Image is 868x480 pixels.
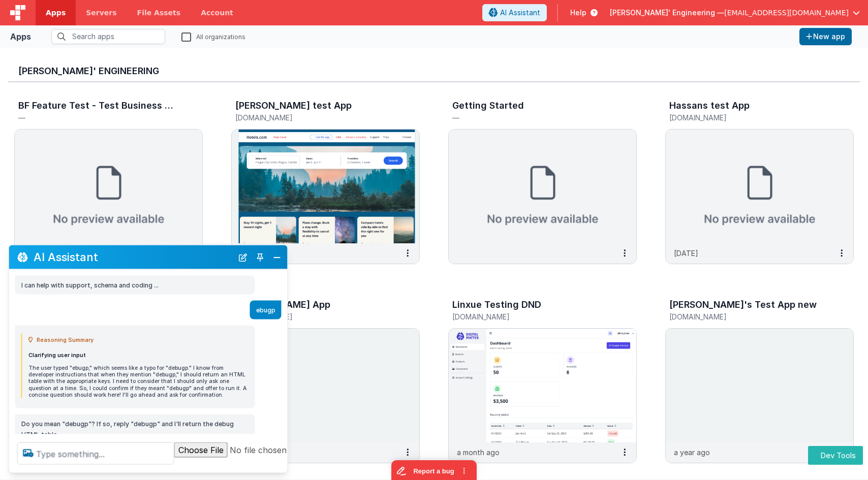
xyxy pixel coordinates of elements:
input: Search apps [51,29,165,44]
button: Toggle Pin [253,250,267,264]
p: a year ago [674,447,710,458]
button: Dev Tools [808,446,863,465]
label: All organizations [181,31,245,41]
button: [PERSON_NAME]' Engineering — [EMAIL_ADDRESS][DOMAIN_NAME] [610,8,860,18]
h3: Getting Started [452,101,524,111]
strong: Clarifying user input [28,352,86,359]
p: ebugp [256,305,275,315]
span: Reasoning Summary [37,334,94,346]
p: The user typed "ebugp," which seems like a typo for "debugp." I know from developer instructions ... [28,365,249,398]
span: [PERSON_NAME]' Engineering — [610,8,724,18]
span: Servers [86,8,116,18]
p: a month ago [457,447,500,458]
h5: — [452,114,611,121]
h5: [DOMAIN_NAME] [669,114,828,121]
p: Do you mean "debugp"? If so, reply "debugp" and I'll return the debug HTML table. [21,418,249,439]
button: New Chat [236,250,250,264]
h3: [PERSON_NAME]'s Test App new [669,300,817,310]
button: Close [270,250,284,264]
h3: [PERSON_NAME]' Engineering [18,66,850,76]
span: Help [570,8,586,18]
span: AI Assistant [500,8,540,18]
button: AI Assistant [482,4,547,21]
div: Apps [10,30,31,43]
h5: [DOMAIN_NAME] [452,313,611,321]
h5: [DOMAIN_NAME] [669,313,828,321]
p: [DATE] [674,248,698,259]
h2: AI Assistant [34,251,233,263]
h3: Linxue Testing DND [452,300,541,310]
span: File Assets [137,8,181,18]
span: [EMAIL_ADDRESS][DOMAIN_NAME] [724,8,849,18]
button: New app [799,28,852,45]
h5: [DOMAIN_NAME] [235,313,394,321]
h3: BF Feature Test - Test Business File [18,101,174,111]
h5: [DOMAIN_NAME] [235,114,394,121]
h3: Hassans test App [669,101,750,111]
p: I can help with support, schema and coding ... [21,280,249,291]
span: Apps [46,8,66,18]
h3: [PERSON_NAME] test App [235,101,352,111]
h5: — [18,114,177,121]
